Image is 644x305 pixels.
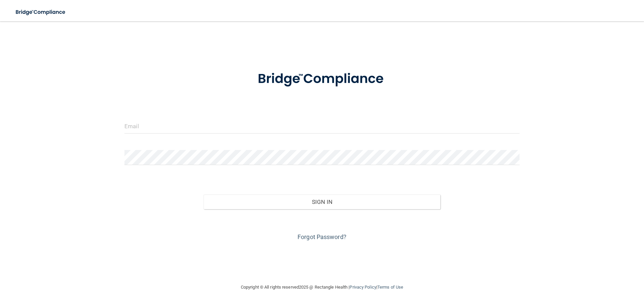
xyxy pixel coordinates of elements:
[10,5,72,19] img: bridge_compliance_login_screen.278c3ca4.svg
[124,119,520,134] input: Email
[298,233,346,240] a: Forgot Password?
[350,285,376,290] a: Privacy Policy
[377,285,403,290] a: Terms of Use
[244,62,400,96] img: bridge_compliance_login_screen.278c3ca4.svg
[200,277,444,298] div: Copyright © All rights reserved 2025 @ Rectangle Health | |
[204,195,441,209] button: Sign In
